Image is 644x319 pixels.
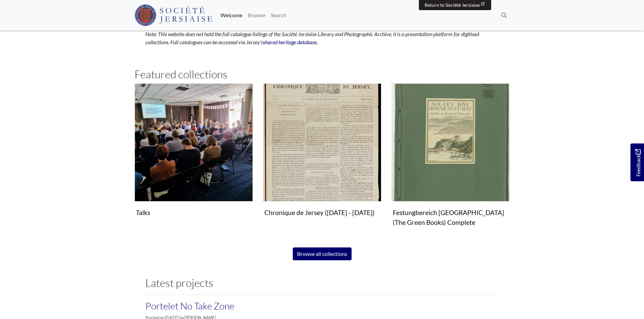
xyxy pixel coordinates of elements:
a: Société Jersiaise logo [135,3,213,28]
a: Search [268,8,289,22]
a: Browse all collections [293,247,352,260]
img: Chronique de Jersey (1814 - 1959) [263,83,381,202]
h2: Featured collections [135,68,510,81]
span: Feedback [634,149,642,177]
img: Talks [135,83,253,202]
a: Browse [245,8,268,22]
h2: Latest projects [145,276,499,289]
span: Return to Société Jersiaise [425,2,480,8]
div: Subcollection [129,83,258,239]
img: Festungbereich Jersey (The Green Books) Complete [391,83,510,202]
a: shared heritage database [263,39,317,45]
em: Note: This website does not hold the full catalogue listings of the Société Jersiaise Library and... [145,31,479,45]
a: Chronique de Jersey (1814 - 1959)Chronique de Jersey ([DATE] - [DATE]) [263,83,381,219]
div: Subcollection [258,83,386,239]
section: Subcollections [135,68,510,247]
img: Société Jersiaise [135,4,213,26]
div: Subcollection [386,83,515,239]
a: Festungbereich Jersey (The Green Books) CompleteFestungbereich [GEOGRAPHIC_DATA] (The Green Books... [391,83,510,229]
a: Portelet No Take Zone [145,300,234,312]
a: Would you like to provide feedback? [630,143,644,181]
a: TalksTalks [135,83,253,219]
a: Welcome [218,8,245,22]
